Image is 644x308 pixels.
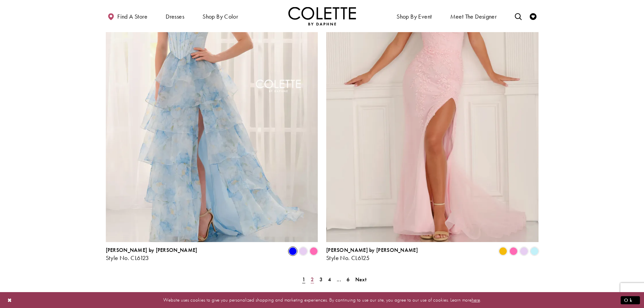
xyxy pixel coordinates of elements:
[499,247,507,255] i: Buttercup
[4,294,16,306] button: Close Dialog
[355,276,366,283] span: Next
[335,275,343,284] a: ...
[106,7,149,25] a: Find a store
[326,246,418,254] span: [PERSON_NAME] by [PERSON_NAME]
[166,13,184,20] span: Dresses
[397,13,432,20] span: Shop By Event
[302,276,305,283] span: 1
[326,247,418,261] div: Colette by Daphne Style No. CL6125
[528,7,538,25] a: Check Wishlist
[106,254,149,262] span: Style No. CL6123
[299,247,307,255] i: Lilac
[106,247,197,261] div: Colette by Daphne Style No. CL6123
[621,296,640,304] button: Submit Dialog
[449,7,499,25] a: Meet the designer
[288,7,356,25] img: Colette by Daphne
[201,7,240,25] span: Shop by color
[311,276,314,283] span: 2
[328,276,331,283] span: 4
[347,276,350,283] span: 6
[509,247,518,255] i: Pink
[326,275,333,284] a: Page 4
[472,297,480,303] a: here
[49,295,595,305] p: Website uses cookies to give you personalized shopping and marketing experiences. By continuing t...
[202,13,238,20] span: Shop by color
[300,275,307,284] span: Current Page
[288,7,356,25] a: Visit Home Page
[395,7,433,25] span: Shop By Event
[319,276,323,283] span: 3
[520,247,528,255] i: Lilac
[450,13,497,20] span: Meet the designer
[289,247,297,255] i: Blue
[309,275,316,284] a: Page 2
[106,246,197,254] span: [PERSON_NAME] by [PERSON_NAME]
[353,275,368,284] a: Next Page
[513,7,523,25] a: Toggle search
[344,275,352,284] a: Page 6
[530,247,539,255] i: Light Blue
[117,13,147,20] span: Find a store
[310,247,318,255] i: Pink
[317,275,325,284] a: Page 3
[326,254,369,262] span: Style No. CL6125
[164,7,186,25] span: Dresses
[337,276,341,283] span: ...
